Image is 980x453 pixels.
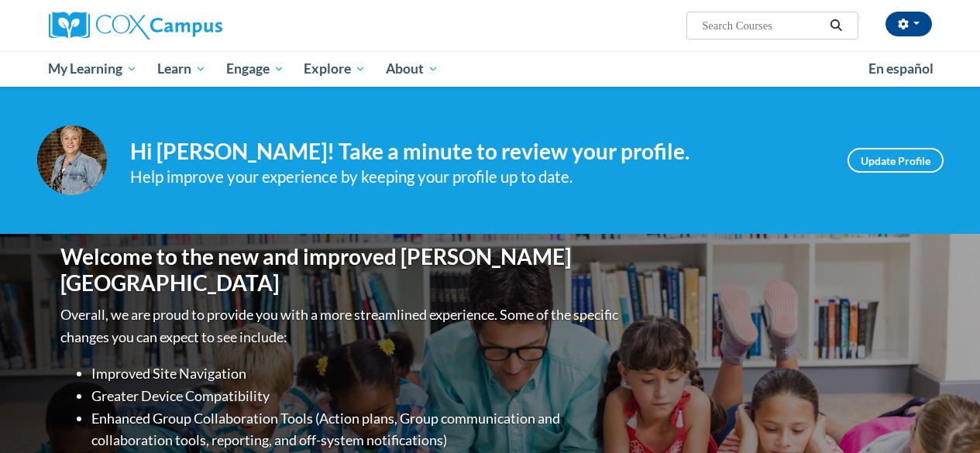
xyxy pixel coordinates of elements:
[304,60,366,78] span: Explore
[386,60,438,78] span: About
[858,53,944,85] a: En español
[885,12,932,36] button: Account Settings
[147,51,216,87] a: Learn
[226,60,284,78] span: Engage
[130,139,824,165] h4: Hi [PERSON_NAME]! Take a minute to review your profile.
[48,60,137,78] span: My Learning
[39,51,148,87] a: My Learning
[91,362,622,385] li: Improved Site Navigation
[700,16,824,35] input: Search Courses
[91,407,622,452] li: Enhanced Group Collaboration Tools (Action plans, Group communication and collaboration tools, re...
[848,148,944,173] a: Update Profile
[294,51,376,87] a: Explore
[37,125,107,195] img: Profile Image
[130,164,824,190] div: Help improve your experience by keeping your profile up to date.
[91,385,622,407] li: Greater Device Compatibility
[918,391,968,441] iframe: Button to launch messaging window
[157,60,206,78] span: Learn
[49,12,222,39] img: Cox Campus
[868,60,934,77] span: En español
[60,244,622,296] h1: Welcome to the new and improved [PERSON_NAME][GEOGRAPHIC_DATA]
[376,51,449,87] a: About
[60,304,622,348] p: Overall, we are proud to provide you with a more streamlined experience. Some of the specific cha...
[37,51,944,87] div: Main menu
[216,51,294,87] a: Engage
[49,12,328,39] a: Cox Campus
[824,16,848,35] button: Search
